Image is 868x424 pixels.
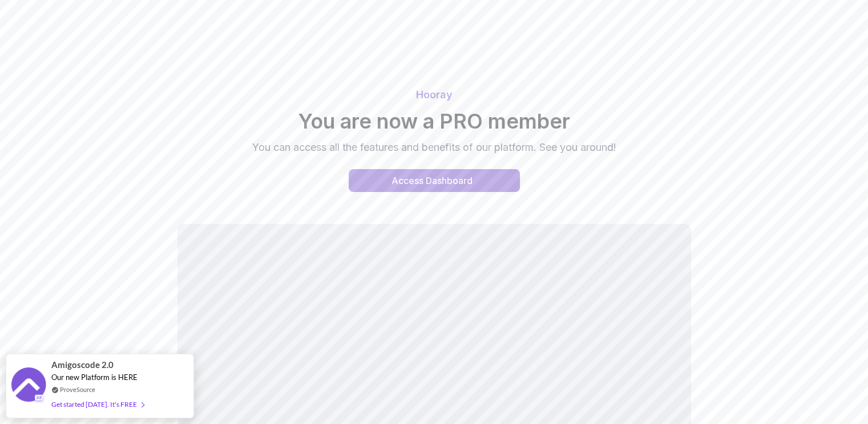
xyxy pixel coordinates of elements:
button: Access Dashboard [349,169,520,192]
a: ProveSource [60,385,95,394]
div: Access Dashboard [391,174,473,187]
div: Get started [DATE]. It's FREE [51,398,144,411]
a: access-dashboard [349,169,520,192]
p: Hooray [35,87,834,103]
img: provesource social proof notification image [11,367,46,405]
h2: You are now a PRO member [35,110,834,133]
p: You can access all the features and benefits of our platform. See you around! [243,139,626,155]
span: Amigoscode 2.0 [51,358,114,371]
span: Our new Platform is HERE [51,373,138,382]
